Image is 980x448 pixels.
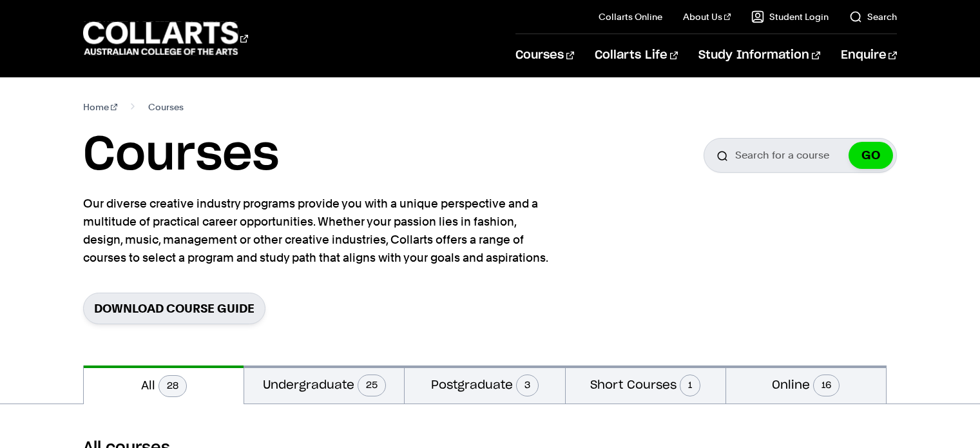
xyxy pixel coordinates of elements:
button: Short Courses1 [566,365,725,404]
a: Search [849,10,897,23]
h1: Courses [83,126,279,184]
a: Home [83,98,117,116]
a: About Us [683,10,731,23]
a: Student Login [751,10,829,23]
a: Collarts Life [595,34,678,77]
button: Undergraduate25 [244,365,404,404]
a: Courses [515,34,574,77]
span: 3 [516,375,539,396]
button: Postgraduate3 [405,365,564,404]
a: Download Course Guide [83,293,265,324]
input: Search for a course [704,138,897,173]
button: GO [849,142,893,169]
span: Courses [148,98,184,116]
button: All28 [84,365,244,404]
span: 16 [813,375,840,396]
p: Our diverse creative industry programs provide you with a unique perspective and a multitude of p... [83,195,553,267]
a: Enquire [841,34,897,77]
button: Online16 [726,365,886,404]
span: 28 [159,375,187,397]
a: Collarts Online [599,10,662,23]
div: Go to homepage [83,20,248,57]
a: Study Information [698,34,820,77]
span: 25 [358,375,386,396]
span: 1 [680,375,700,396]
